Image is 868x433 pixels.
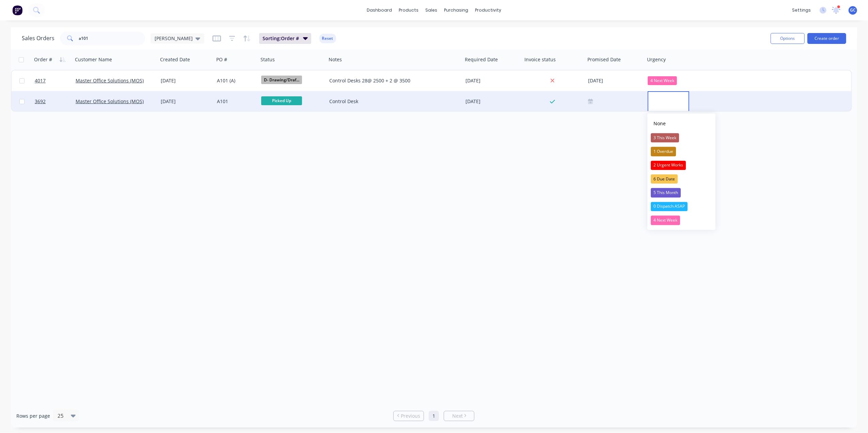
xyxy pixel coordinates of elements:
[441,5,472,15] div: purchasing
[465,98,520,105] div: [DATE]
[75,56,112,63] div: Customer Name
[35,77,46,84] span: 4017
[651,147,676,156] div: 1 Overdue
[647,131,715,145] button: 3 This Week
[647,172,715,186] button: 6 Due Date
[647,145,715,158] button: 1 Overdue
[34,56,52,63] div: Order #
[261,76,302,84] span: D- Drawing/Draf...
[217,77,254,84] div: A101 (A)
[651,174,678,184] div: 6 Due Date
[807,33,846,44] button: Create order
[647,116,715,131] button: None
[395,5,422,15] div: products
[651,118,668,129] div: None
[771,33,805,44] button: Options
[329,56,342,63] div: Notes
[452,413,463,419] span: Next
[22,35,54,42] h1: Sales Orders
[319,34,336,43] button: Reset
[647,158,715,172] button: 2 Urgent Works
[35,98,46,105] span: 3692
[329,98,454,105] div: Control Desk
[789,5,814,15] div: settings
[524,56,556,63] div: Invoice status
[79,32,145,45] input: Search...
[647,186,715,199] button: 5 This Month
[588,77,642,85] div: [DATE]
[651,133,679,143] div: 3 This Week
[850,7,856,13] span: GC
[651,161,686,170] div: 2 Urgent Works
[401,413,420,419] span: Previous
[76,98,144,105] a: Master Office Solutions (MOS)
[465,77,520,84] div: [DATE]
[259,33,311,44] button: Sorting:Order #
[35,70,76,91] a: 4017
[217,98,254,105] div: A101
[647,213,715,227] button: 4 Next Week
[587,56,621,63] div: Promised Date
[261,56,275,63] div: Status
[261,96,302,105] span: Picked Up
[363,5,395,15] a: dashboard
[647,200,715,213] button: 0 Dispatch ASAP
[472,5,505,15] div: productivity
[76,77,144,84] a: Master Office Solutions (MOS)
[263,35,299,42] span: Sorting: Order #
[444,413,474,419] a: Next page
[35,91,76,112] a: 3692
[329,77,454,84] div: Control Desks 28@ 2500 + 2 @ 3500
[155,35,193,42] span: [PERSON_NAME]
[465,56,498,63] div: Required Date
[429,411,439,421] a: Page 1 is your current page
[12,5,22,15] img: Factory
[647,56,666,63] div: Urgency
[161,98,211,105] div: [DATE]
[422,5,441,15] div: sales
[160,56,190,63] div: Created Date
[651,202,688,211] div: 0 Dispatch ASAP
[391,411,477,421] ul: Pagination
[651,215,680,225] div: 4 Next Week
[161,77,211,84] div: [DATE]
[16,413,50,419] span: Rows per page
[394,413,424,419] a: Previous page
[651,188,681,198] div: 5 This Month
[216,56,227,63] div: PO #
[648,76,677,85] div: 4 Next Week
